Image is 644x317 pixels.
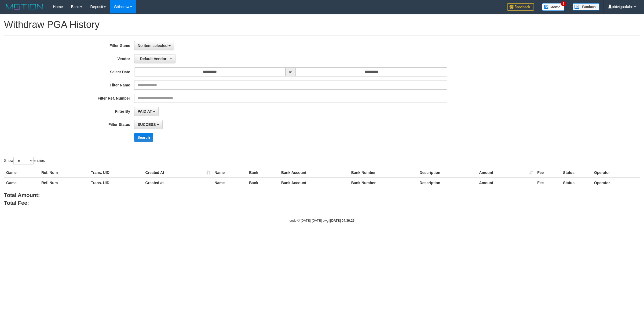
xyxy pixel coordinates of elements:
[290,219,354,223] small: code © [DATE]-[DATE] dwg |
[279,168,349,178] th: Bank Account
[349,178,418,188] th: Bank Number
[535,178,561,188] th: Fee
[418,168,477,178] th: Description
[561,168,592,178] th: Status
[39,168,89,178] th: Ref. Num
[592,168,640,178] th: Operator
[592,178,640,188] th: Operator
[349,168,418,178] th: Bank Number
[477,168,535,178] th: Amount
[477,178,535,188] th: Amount
[4,19,640,30] h1: Withdraw PGA History
[143,178,213,188] th: Created at
[212,168,247,178] th: Name
[247,168,279,178] th: Bank
[134,54,175,63] button: - Default Vendor -
[573,3,599,10] img: panduan.png
[143,168,213,178] th: Created At
[212,178,247,188] th: Name
[134,120,163,129] button: SUCCESS
[134,107,159,116] button: PAID AT
[89,178,143,188] th: Trans. UID
[418,178,477,188] th: Description
[89,168,143,178] th: Trans. UID
[542,3,565,11] img: Button%20Memo.svg
[138,122,156,127] span: SUCCESS
[138,109,152,114] span: PAID AT
[138,57,169,61] span: - Default Vendor -
[279,178,349,188] th: Bank Account
[4,168,39,178] th: Game
[39,178,89,188] th: Ref. Num
[330,219,354,223] strong: [DATE] 04:36:25
[134,41,174,50] button: No item selected
[4,178,39,188] th: Game
[138,43,167,48] span: No item selected
[247,178,279,188] th: Bank
[134,133,153,142] button: Search
[535,168,561,178] th: Fee
[561,1,566,6] span: 3
[4,157,45,165] label: Show entries
[507,3,534,11] img: Feedback.jpg
[13,157,34,165] select: Showentries
[4,192,40,198] b: Total Amount:
[286,67,296,76] span: to
[561,178,592,188] th: Status
[4,200,29,206] b: Total Fee:
[4,3,45,11] img: MOTION_logo.png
